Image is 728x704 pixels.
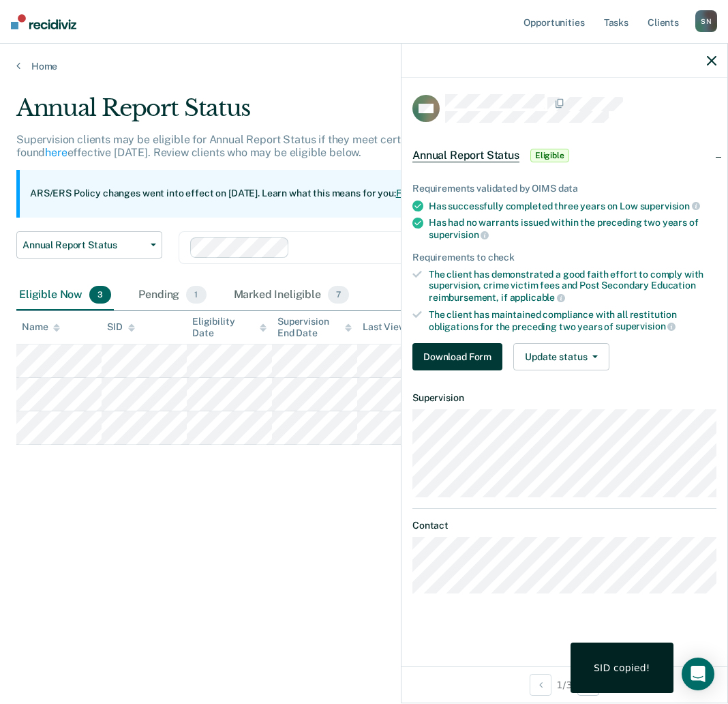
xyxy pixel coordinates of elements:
div: 1 / 3 [401,666,727,703]
span: 3 [89,286,111,304]
img: Recidiviz [11,14,76,29]
p: Supervision clients may be eligible for Annual Report Status if they meet certain criteria. The o... [16,133,605,159]
dt: Contact [412,520,716,531]
span: supervision [429,229,489,240]
button: Download Form [412,343,502,370]
div: Annual Report Status [16,94,671,133]
div: S N [695,10,717,32]
div: Marked Ineligible [231,280,352,310]
dt: Supervision [412,392,716,404]
div: Requirements to check [412,252,716,263]
div: Last Viewed [363,321,429,333]
div: Requirements validated by OIMS data [412,183,716,194]
a: Home [16,60,712,72]
div: Open Intercom Messenger [682,658,714,690]
div: Has had no warrants issued within the preceding two years of [429,217,716,240]
div: Pending [136,280,209,310]
div: Name [22,321,60,333]
div: Eligibility Date [192,316,267,339]
button: Previous Opportunity [530,674,551,696]
a: here [45,146,67,159]
div: Annual Report StatusEligible [401,134,727,177]
a: Navigate to form link [412,343,508,370]
span: Annual Report Status [22,239,145,251]
div: SID [107,321,135,333]
div: Has successfully completed three years on Low [429,200,716,212]
div: The client has maintained compliance with all restitution obligations for the preceding two years of [429,309,716,332]
div: Supervision End Date [277,316,352,339]
button: Update status [513,343,609,370]
span: 1 [186,286,206,304]
span: supervision [640,201,700,211]
p: ARS/ERS Policy changes went into effect on [DATE]. Learn what this means for you: [30,187,414,201]
div: The client has demonstrated a good faith effort to comply with supervision, crime victim fees and... [429,269,716,304]
div: SID copied! [594,662,650,674]
span: applicable [510,292,565,303]
span: Eligible [530,149,569,162]
span: Annual Report Status [412,149,519,162]
span: 7 [328,286,349,304]
div: Eligible Now [16,280,114,310]
span: supervision [616,321,676,332]
a: FAQ [396,188,415,199]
